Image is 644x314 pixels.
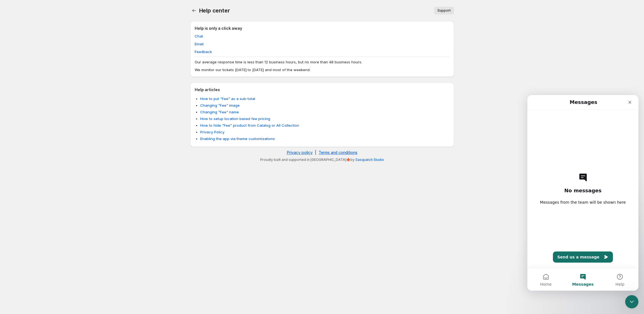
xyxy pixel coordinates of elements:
[355,158,384,162] a: Sasquatch Studio
[191,47,215,56] button: Feedback
[200,110,239,114] a: Changing "Fee" name
[200,116,270,121] a: How to setup location based fee pricing
[437,8,451,13] span: Support
[195,49,212,54] span: Feedback
[200,136,275,141] a: Enabling the app via theme customizations
[200,103,240,108] a: Changing "Fee" image
[195,42,204,46] a: Email
[200,96,255,101] a: How to put "Fee" as a sub-total
[434,7,454,14] button: Support
[195,26,450,31] h2: Help is only a click away
[193,158,451,162] p: Proudly built and supported in [GEOGRAPHIC_DATA]🍁by
[319,150,357,155] a: Terms and conditions
[527,95,638,291] iframe: Intercom live chat
[190,7,198,14] a: Home
[195,59,450,65] p: Our average response time is less than 12 business hours, but no more than 48 business hours.
[195,33,203,39] span: Chat
[315,150,316,155] span: |
[191,32,206,41] button: Chat
[200,130,224,134] a: Privacy Policy
[195,67,450,73] p: We monitor our tickets [DATE] to [DATE] and most of the weekend.
[200,123,299,128] a: How to hide "Fee" product from Catalog or All Collection
[199,7,230,14] span: Help center
[287,150,313,155] a: Privacy policy
[625,295,638,308] iframe: Intercom live chat
[195,87,450,93] h2: Help articles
